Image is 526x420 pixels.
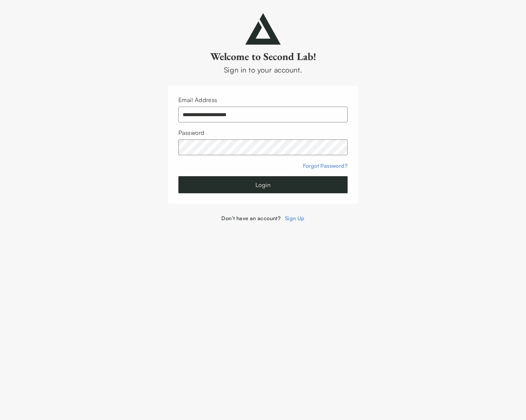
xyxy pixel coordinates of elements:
a: Sign Up [285,215,305,221]
a: Forgot Password? [303,162,348,169]
img: secondlab-logo [245,13,281,45]
label: Password [178,129,205,136]
label: Email Address [178,96,217,103]
button: Login [178,176,348,193]
div: Sign in to your account. [168,64,358,75]
h2: Welcome to Second Lab! [168,50,358,63]
div: Don’t have an account? [168,214,358,222]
